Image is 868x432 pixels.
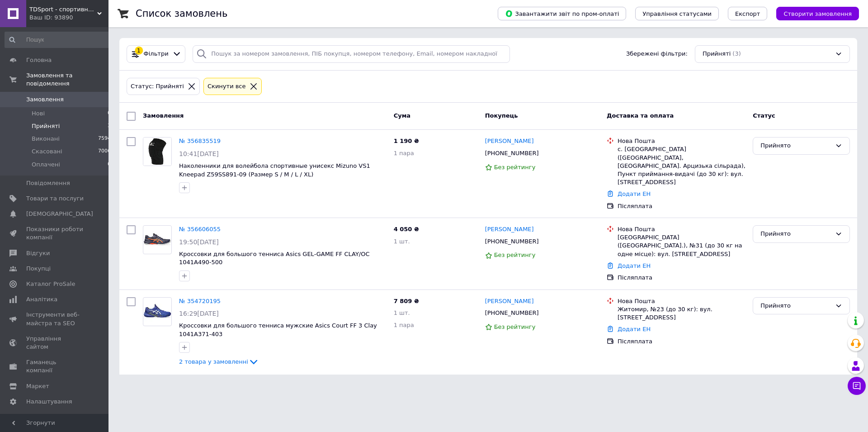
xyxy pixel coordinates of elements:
a: Фото товару [143,297,172,326]
button: Чат з покупцем [848,377,866,395]
span: 1 шт. [394,309,410,316]
div: Прийнято [760,301,831,311]
span: Аналітика [26,295,57,304]
span: Показники роботи компанії [26,225,84,242]
span: 10:41[DATE] [179,150,219,157]
button: Експорт [728,7,768,20]
span: Повідомлення [26,179,70,187]
span: [PHONE_NUMBER] [485,150,539,157]
a: Додати ЕН [618,190,651,197]
a: [PERSON_NAME] [485,225,534,234]
div: Ваш ID: 93890 [29,14,108,22]
a: Фото товару [143,225,172,254]
a: № 356606055 [179,226,221,233]
span: Без рейтингу [494,164,536,171]
div: Післяплата [618,274,745,282]
span: Скасовані [32,147,62,156]
div: Прийнято [760,141,831,151]
a: Кроссовки для большого тенниса Asics GEL-GAME FF CLAY/OC 1041A490-500 [179,251,370,266]
span: Управління статусами [642,10,712,17]
span: Управління сайтом [26,335,84,351]
img: Фото товару [143,229,171,251]
span: 1 пара [394,150,414,157]
div: [GEOGRAPHIC_DATA] ([GEOGRAPHIC_DATA].), №31 (до 30 кг на одне місце): вул. [STREET_ADDRESS] [618,233,745,258]
span: 2 товара у замовленні [179,358,248,365]
div: с. [GEOGRAPHIC_DATA] ([GEOGRAPHIC_DATA], [GEOGRAPHIC_DATA]. Арцизька сільрада), Пункт приймання-в... [618,145,745,186]
input: Пошук за номером замовлення, ПІБ покупця, номером телефону, Email, номером накладної [193,45,510,63]
span: Без рейтингу [494,323,536,330]
h1: Список замовлень [136,8,227,19]
span: 19:50[DATE] [179,238,219,246]
span: Створити замовлення [783,10,852,17]
a: Наколенники для волейбола спортивные унисекс Mizuno VS1 Kneepad Z59SS891-09 (Размер S / M / L / XL) [179,162,370,178]
a: Кроссовки для большого тенниса мужские Asics Court FF 3 Clay 1041A371-403 [179,322,377,337]
span: Покупці [26,265,51,273]
a: Додати ЕН [618,326,651,332]
span: Каталог ProSale [26,280,75,288]
span: 4 050 ₴ [394,226,419,233]
div: Нова Пошта [618,297,745,305]
a: № 354720195 [179,298,221,304]
span: (3) [732,50,741,57]
span: Покупець [485,112,518,119]
span: Відгуки [26,249,50,257]
span: 7594 [98,135,111,143]
span: Замовлення [143,112,184,119]
div: Cкинути все [206,82,248,91]
span: Фільтри [144,50,169,58]
img: Фото товару [143,138,171,166]
span: Доставка та оплата [607,112,674,119]
div: Нова Пошта [618,137,745,145]
span: Оплачені [32,161,60,169]
span: Прийняті [32,122,60,130]
span: Гаманець компанії [26,358,84,375]
a: [PERSON_NAME] [485,137,534,146]
a: 2 товара у замовленні [179,358,259,365]
button: Створити замовлення [776,7,859,20]
div: Післяплата [618,337,745,346]
span: 0 [108,161,111,169]
span: Виконані [32,135,60,143]
span: Без рейтингу [494,252,536,258]
span: [DEMOGRAPHIC_DATA] [26,210,93,218]
span: Головна [26,56,52,64]
span: [PHONE_NUMBER] [485,238,539,245]
img: Фото товару [143,301,171,322]
span: 1 пара [394,322,414,328]
span: 1 190 ₴ [394,138,419,144]
a: № 356835519 [179,138,221,144]
div: Житомир, №23 (до 30 кг): вул. [STREET_ADDRESS] [618,305,745,322]
span: 3 [108,122,111,130]
div: Нова Пошта [618,225,745,233]
input: Пошук [5,32,112,48]
span: 0 [108,109,111,118]
span: 7006 [98,147,111,156]
span: 7 809 ₴ [394,298,419,304]
div: Післяплата [618,202,745,210]
span: 1 шт. [394,238,410,245]
button: Завантажити звіт по пром-оплаті [498,7,626,20]
span: Експорт [735,10,760,17]
div: Статус: Прийняті [129,82,186,91]
span: Товари та послуги [26,195,84,203]
a: Додати ЕН [618,262,651,269]
a: Створити замовлення [767,10,859,17]
span: Статус [753,112,775,119]
span: [PHONE_NUMBER] [485,309,539,316]
a: Фото товару [143,137,172,166]
span: Прийняті [703,50,731,58]
span: Збережені фільтри: [626,50,688,58]
span: Налаштування [26,398,72,406]
span: Маркет [26,382,49,390]
span: 16:29[DATE] [179,310,219,317]
span: Замовлення та повідомлення [26,71,108,88]
button: Управління статусами [635,7,719,20]
span: Cума [394,112,410,119]
span: Нові [32,109,45,118]
a: [PERSON_NAME] [485,297,534,306]
span: Інструменти веб-майстра та SEO [26,311,84,327]
div: Прийнято [760,229,831,239]
span: Замовлення [26,95,64,104]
